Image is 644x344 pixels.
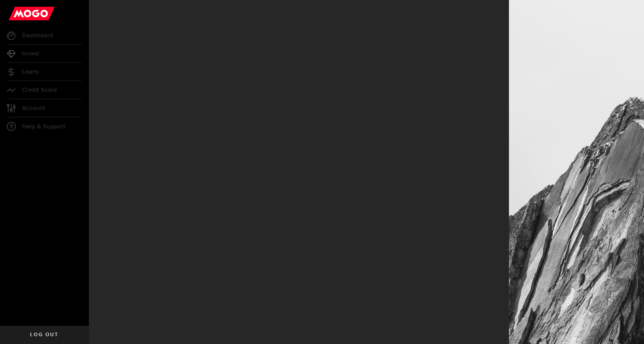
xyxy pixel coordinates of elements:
span: Dashboard [22,32,53,39]
span: Help & Support [22,123,65,130]
span: Log out [30,332,58,337]
span: Loans [22,69,39,75]
span: Credit Score [22,87,57,93]
span: Invest [22,51,39,57]
span: Account [22,105,45,111]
